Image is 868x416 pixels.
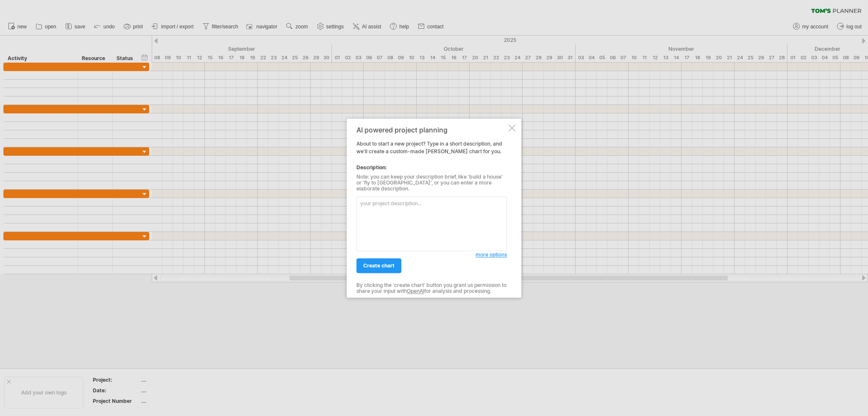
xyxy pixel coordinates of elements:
[356,126,507,290] div: About to start a new project? Type in a short description, and we'll create a custom-made [PERSON...
[356,174,507,192] div: Note: you can keep your description brief, like 'build a house' or 'fly to [GEOGRAPHIC_DATA]', or...
[356,126,507,134] div: AI powered project planning
[476,251,507,259] a: more options
[356,164,507,171] div: Description:
[476,251,507,258] span: more options
[407,288,424,295] a: OpenAI
[363,262,395,269] span: create chart
[356,282,507,295] div: By clicking the 'create chart' button you grant us permission to share your input with for analys...
[356,258,401,273] a: create chart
